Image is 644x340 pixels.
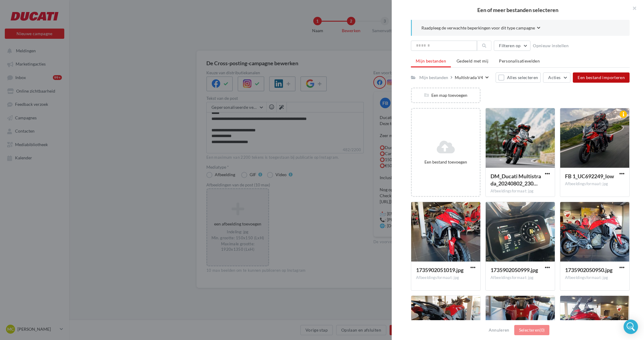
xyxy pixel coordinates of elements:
[401,7,634,13] h2: Een of meer bestanden selecteren
[496,72,541,83] button: Alles selecteren
[416,58,446,63] span: Mijn bestanden
[578,75,625,80] span: Een bestand importeren
[491,173,541,187] span: DM_Ducati Multistrada_20240802_23028_UC688695_low
[414,159,477,165] div: Een bestand toevoegen
[499,58,540,63] span: Personalisatievelden
[565,181,624,187] div: Afbeeldingsformaat: jpg
[486,326,512,334] button: Annuleren
[514,325,550,335] button: Selecteren(0)
[548,75,560,80] span: Acties
[491,275,550,280] div: Afbeeldingsformaat: jpg
[573,72,630,83] button: Een bestand importeren
[421,25,540,32] button: Raadpleeg de verwachte beperkingen voor dit type campagne
[412,92,480,98] div: Een map toevoegen
[457,58,488,63] span: Gedeeld met mij
[565,275,624,280] div: Afbeeldingsformaat: jpg
[543,72,570,83] button: Acties
[416,267,463,273] span: 1735902051019.jpg
[530,42,571,49] button: Opnieuw instellen
[624,320,638,334] div: Open Intercom Messenger
[421,25,535,31] span: Raadpleeg de verwachte beperkingen voor dit type campagne
[539,327,545,332] span: (0)
[565,173,614,179] span: FB 1_UC692249_low
[491,267,538,273] span: 1735902050999.jpg
[416,275,475,280] div: Afbeeldingsformaat: jpg
[455,75,483,81] div: Multistrada V4
[565,267,612,273] span: 1735902050950.jpg
[491,188,550,194] div: Afbeeldingsformaat: jpg
[419,75,448,81] div: Mijn bestanden
[494,41,530,51] button: Filteren op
